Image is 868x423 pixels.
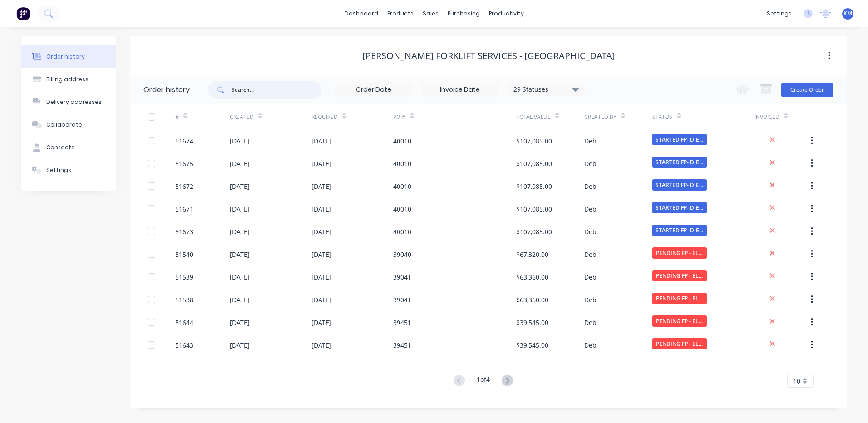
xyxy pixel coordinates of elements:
div: Deb [584,227,597,236]
div: [DATE] [311,318,331,327]
div: Contacts [46,143,74,152]
div: products [383,7,418,20]
div: Billing address [46,75,89,84]
div: Deb [584,318,597,327]
span: STARTED FP- DIE... [652,225,707,236]
div: [DATE] [311,272,331,282]
div: $63,360.00 [516,295,548,305]
div: $67,320.00 [516,250,548,259]
div: Created By [584,113,616,121]
div: [DATE] [311,182,331,191]
button: Settings [21,159,116,182]
button: Billing address [21,68,116,91]
div: Order history [143,84,190,95]
div: [DATE] [230,250,250,259]
button: Delivery addresses [21,91,116,113]
img: Factory [16,7,30,20]
div: Total Value [516,104,584,129]
button: Collaborate [21,113,116,136]
div: 40010 [393,182,411,191]
div: $107,085.00 [516,182,552,191]
div: 40010 [393,227,411,236]
div: 39451 [393,340,411,350]
div: Created [230,113,254,121]
span: PENDING FP - EL... [652,293,707,304]
div: Deb [584,250,597,259]
div: Required [311,104,393,129]
div: [DATE] [311,204,331,214]
div: Created By [584,104,652,129]
div: 51538 [175,295,193,305]
button: Create Order [781,83,833,97]
div: [DATE] [311,295,331,305]
div: $107,085.00 [516,136,552,146]
div: Deb [584,272,597,282]
div: [DATE] [230,295,250,305]
div: [DATE] [230,318,250,327]
div: 39040 [393,250,411,259]
div: [DATE] [311,340,331,350]
span: STARTED FP- DIE... [652,179,707,191]
span: 10 [793,376,800,386]
div: Collaborate [46,121,82,129]
div: Deb [584,136,597,146]
div: $107,085.00 [516,227,552,236]
span: PENDING FP - EL... [652,315,707,327]
div: $107,085.00 [516,204,552,214]
div: 1 of 4 [477,374,490,388]
div: 51673 [175,227,193,236]
span: KM [843,10,852,18]
div: 51675 [175,159,193,168]
div: settings [762,7,796,20]
span: PENDING FP - EL... [652,270,707,281]
div: [PERSON_NAME] FORKLIFT SERVICES - [GEOGRAPHIC_DATA] [362,50,615,61]
span: PENDING FP - EL... [652,247,707,259]
input: Order Date [335,83,412,97]
span: STARTED FP- DIE... [652,157,707,168]
div: purchasing [443,7,484,20]
div: 51540 [175,250,193,259]
div: [DATE] [311,159,331,168]
div: Invoiced [755,113,779,121]
div: 51671 [175,204,193,214]
div: [DATE] [311,250,331,259]
div: 39041 [393,295,411,305]
div: Created [230,104,311,129]
span: STARTED FP- DIE... [652,134,707,145]
div: [DATE] [311,227,331,236]
div: 39041 [393,272,411,282]
div: [DATE] [230,272,250,282]
div: Deb [584,340,597,350]
div: $39,545.00 [516,318,548,327]
div: [DATE] [230,204,250,214]
div: 39451 [393,318,411,327]
span: PENDING FP - EL... [652,338,707,349]
div: [DATE] [230,136,250,146]
div: 51672 [175,182,193,191]
div: 40010 [393,204,411,214]
div: Settings [46,166,71,174]
div: Delivery addresses [46,98,102,106]
div: [DATE] [230,227,250,236]
div: Order history [46,53,85,61]
div: 51539 [175,272,193,282]
div: 51643 [175,340,193,350]
div: [DATE] [311,136,331,146]
div: [DATE] [230,340,250,350]
div: 40010 [393,136,411,146]
div: Status [652,104,755,129]
button: Order history [21,45,116,68]
div: Deb [584,295,597,305]
div: $39,545.00 [516,340,548,350]
div: $63,360.00 [516,272,548,282]
div: Invoiced [755,104,809,129]
div: Deb [584,204,597,214]
div: 51644 [175,318,193,327]
div: # [175,113,179,121]
div: 29 Statuses [508,84,584,94]
input: Invoice Date [422,83,498,97]
div: sales [418,7,443,20]
div: Status [652,113,672,121]
input: Search... [232,81,321,99]
div: productivity [484,7,528,20]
